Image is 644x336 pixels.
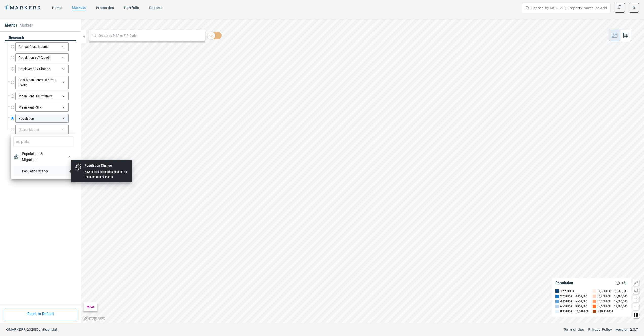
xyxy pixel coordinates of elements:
[65,153,73,161] button: Population & MigrationPopulation & Migration
[9,327,27,331] span: MARKERR
[15,53,69,62] div: Population YoY Growth
[597,309,613,314] div: > 19,800,000
[615,280,621,286] img: Reload Legend
[629,3,639,13] button: D
[564,327,584,332] a: Term of Use
[5,22,17,28] li: Metrics
[15,76,69,89] div: Rent Mean Forecast 5 Year CAGR
[633,312,639,318] button: Other options map button
[13,136,73,147] input: Search Metrics...
[560,299,587,304] div: 4,400,000 — 6,600,000
[560,294,587,299] div: 2,200,000 — 4,400,000
[13,166,73,176] li: Population Change
[633,296,639,302] button: Zoom in map button
[81,19,644,323] canvas: Map
[633,5,635,10] span: D
[15,114,69,123] div: Population
[27,327,36,331] span: 2025 |
[531,3,607,13] input: Search by MSA, ZIP, Property Name, or Address
[74,163,82,171] img: Population & Migration
[15,65,69,73] div: Employees 3Y Change
[621,280,627,286] img: Settings
[597,294,627,299] div: 13,200,000 — 15,400,000
[149,6,162,10] a: reports
[96,6,114,10] a: properties
[13,166,73,176] div: Population & MigrationPopulation & Migration
[597,299,627,304] div: 15,400,000 — 17,600,000
[4,308,77,320] button: Reset to Default
[20,22,33,28] li: Markets
[22,151,58,163] div: Population & Migration
[588,327,612,332] a: Privacy Policy
[5,4,42,11] a: MARKERR
[13,154,19,160] img: Population & Migration
[560,289,574,294] div: < 2,200,000
[15,42,69,51] div: Annual Gross Income
[124,6,139,10] a: Portfolio
[560,309,589,314] div: 8,800,000 — 11,000,000
[85,163,129,168] div: Population Change
[5,35,76,41] div: research
[616,327,638,332] a: Version 2.0.7
[52,6,62,10] a: home
[85,169,129,179] div: Now-casted population change for the most recent month.
[15,103,69,112] div: Mean Rent - SFR
[555,281,573,286] div: Population
[36,327,57,331] span: Confidential
[15,92,69,100] div: Mean Rent - Multifamily
[98,33,202,38] input: Search by MSA or ZIP Code
[597,304,627,309] div: 17,600,000 — 19,800,000
[633,288,639,294] button: Change style map button
[82,316,105,321] a: Mapbox logo
[597,289,627,294] div: 11,000,000 — 13,200,000
[633,304,639,310] button: Zoom out map button
[6,327,9,331] span: ©
[13,151,73,163] div: Population & MigrationPopulation & Migration
[633,280,639,286] button: Show/Hide Legend Map Button
[84,302,97,311] div: MSA
[15,125,69,134] div: (Select Metric)
[560,304,587,309] div: 6,600,000 — 8,800,000
[72,5,86,9] a: markets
